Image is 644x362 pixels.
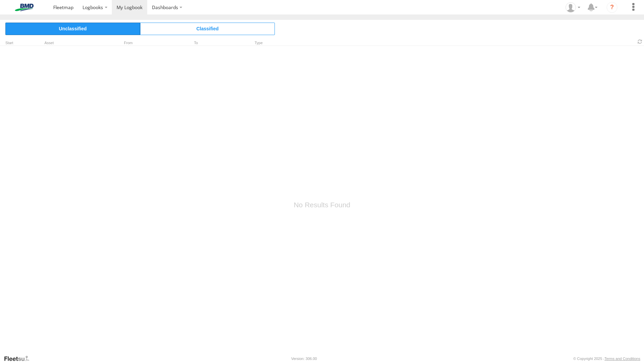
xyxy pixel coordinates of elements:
[605,357,640,361] a: Terms and Conditions
[573,357,640,361] div: © Copyright 2025 -
[5,23,140,35] span: Click to view Unclassified Trips
[255,41,288,45] div: Type
[4,355,35,362] a: Visit our Website
[7,4,42,11] img: bmd-logo.svg
[185,41,252,45] div: To
[44,41,112,45] div: Asset
[563,2,583,12] div: Tony Tanna
[607,2,617,13] i: ?
[636,38,644,45] span: Refresh
[115,41,182,45] div: From
[291,357,317,361] div: Version: 306.00
[140,23,275,35] span: Click to view Classified Trips
[5,41,26,45] div: Click to Sort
